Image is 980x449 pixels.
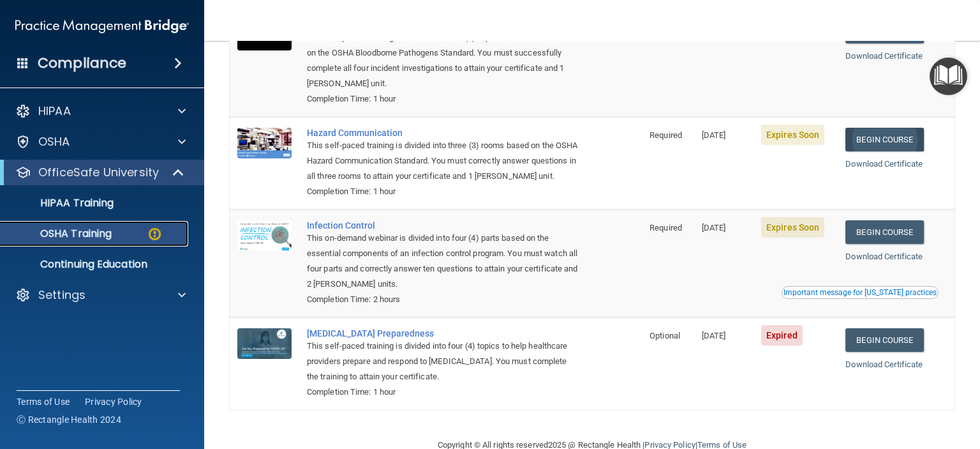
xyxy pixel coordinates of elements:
[15,103,186,119] a: HIPAA
[783,289,937,296] div: Important message for [US_STATE] practices
[307,292,578,307] div: Completion Time: 2 hours
[17,413,121,426] span: Ⓒ Rectangle Health 2024
[307,339,578,384] div: This self-paced training is divided into four (4) topics to help healthcare providers prepare and...
[8,197,114,209] p: HIPAA Training
[930,57,967,95] button: Open Resource Center
[307,30,578,91] div: This self-paced training is divided into four (4) exposure incidents based on the OSHA Bloodborne...
[702,223,726,232] span: [DATE]
[307,138,578,184] div: This self-paced training is divided into three (3) rooms based on the OSHA Hazard Communication S...
[85,395,142,408] a: Privacy Policy
[15,287,186,303] a: Settings
[761,325,803,346] span: Expired
[761,217,824,238] span: Expires Soon
[8,227,112,240] p: OSHA Training
[845,128,923,151] a: Begin Course
[782,286,939,299] button: Read this if you are a dental practitioner in the state of CA
[38,134,70,149] p: OSHA
[845,51,923,61] a: Download Certificate
[702,130,726,140] span: [DATE]
[845,159,923,169] a: Download Certificate
[38,165,159,180] p: OfficeSafe University
[15,13,189,39] img: PMB logo
[17,395,70,408] a: Terms of Use
[307,220,578,231] a: Infection Control
[761,125,824,145] span: Expires Soon
[650,223,682,232] span: Required
[8,258,182,271] p: Continuing Education
[15,134,186,149] a: OSHA
[845,252,923,261] a: Download Certificate
[307,328,578,339] a: [MEDICAL_DATA] Preparedness
[307,128,578,138] a: Hazard Communication
[650,331,680,340] span: Optional
[38,54,126,72] h4: Compliance
[702,331,726,340] span: [DATE]
[307,231,578,292] div: This on-demand webinar is divided into four (4) parts based on the essential components of an inf...
[307,91,578,107] div: Completion Time: 1 hour
[845,328,923,352] a: Begin Course
[38,287,85,303] p: Settings
[307,184,578,199] div: Completion Time: 1 hour
[845,220,923,244] a: Begin Course
[307,384,578,400] div: Completion Time: 1 hour
[916,384,965,433] iframe: Drift Widget Chat Controller
[38,103,71,119] p: HIPAA
[650,130,682,140] span: Required
[147,226,163,242] img: warning-circle.0cc9ac19.png
[845,360,923,369] a: Download Certificate
[15,165,185,180] a: OfficeSafe University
